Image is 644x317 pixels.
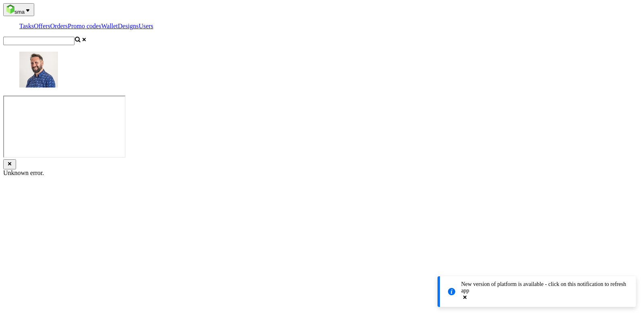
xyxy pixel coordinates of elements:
[101,23,118,29] a: Wallet
[19,23,34,29] a: Tasks
[50,23,68,29] a: Orders
[461,281,628,294] div: New version of platform is available - click on this notification to refresh app
[19,52,58,88] img: Michał Rachański
[14,9,25,15] span: sma
[34,23,50,29] a: Offers
[118,23,139,29] a: Designs
[68,23,101,29] a: Promo codes
[3,169,641,177] div: Unknown error.
[3,3,34,16] button: sma
[138,23,153,29] a: Users
[6,4,14,14] img: logo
